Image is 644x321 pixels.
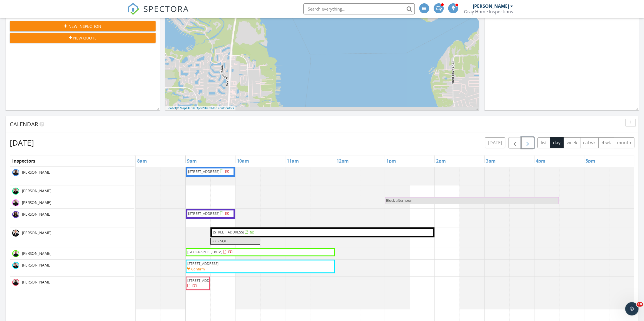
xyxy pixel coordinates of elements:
[12,199,19,206] img: dsc02185.jpg
[537,137,550,148] button: list
[12,230,19,237] img: dsc02307.jpg
[485,137,505,148] button: [DATE]
[10,21,156,31] button: New Inspection
[563,137,580,148] button: week
[285,156,300,165] a: 11am
[584,156,597,165] a: 5pm
[534,156,547,165] a: 4pm
[12,279,19,286] img: dsc022492.jpg
[21,200,52,205] span: [PERSON_NAME]
[10,137,34,148] h2: [DATE]
[21,251,52,256] span: [PERSON_NAME]
[186,156,198,165] a: 9am
[386,198,412,203] span: Block afternoon
[12,250,19,257] img: dsc02354.jpg
[21,211,52,217] span: [PERSON_NAME]
[12,169,19,176] img: dsc022052.jpg
[212,238,229,243] span: 3602 SQFT
[127,3,139,15] img: The Best Home Inspection Software - Spectora
[187,278,218,283] span: [STREET_ADDRESS]
[213,230,244,235] span: [STREET_ADDRESS]
[177,106,192,110] a: © MapTiler
[21,170,52,175] span: [PERSON_NAME]
[335,156,350,165] a: 12pm
[485,156,497,165] a: 3pm
[187,249,222,254] span: [GEOGRAPHIC_DATA]
[435,156,447,165] a: 2pm
[636,302,643,307] span: 10
[188,211,219,216] span: [STREET_ADDRESS]
[464,9,513,14] div: Gray Home Inspections
[21,230,52,236] span: [PERSON_NAME]
[473,3,509,9] div: [PERSON_NAME]
[521,137,534,148] button: Next day
[21,279,52,285] span: [PERSON_NAME]
[508,137,522,148] button: Previous day
[143,3,189,14] span: SPECTORA
[21,262,52,268] span: [PERSON_NAME]
[191,267,205,271] div: Confirm
[625,302,638,315] iframe: Intercom live chat
[12,211,19,218] img: dsc021972.jpg
[12,188,19,195] img: dsc02211.jpg
[10,33,156,43] button: New Quote
[385,156,397,165] a: 1pm
[580,137,599,148] button: cal wk
[73,35,97,41] span: New Quote
[235,156,250,165] a: 10am
[550,137,564,148] button: day
[614,137,634,148] button: month
[10,120,38,128] span: Calendar
[193,106,234,110] a: © OpenStreetMap contributors
[127,8,189,19] a: SPECTORA
[167,106,176,110] a: Leaflet
[21,188,52,194] span: [PERSON_NAME]
[12,262,19,269] img: dsc021922.jpg
[598,137,614,148] button: 4 wk
[136,156,148,165] a: 8am
[68,23,101,29] span: New Inspection
[12,158,35,164] span: Inspectors
[188,169,219,174] span: [STREET_ADDRESS]
[187,261,218,266] span: [STREET_ADDRESS]
[165,106,235,111] div: |
[303,3,415,14] input: Search everything...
